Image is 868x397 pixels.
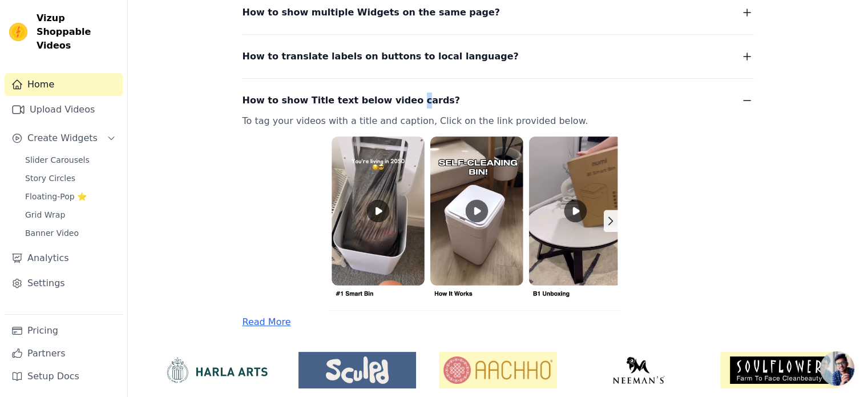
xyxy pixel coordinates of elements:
a: Settings [5,272,123,295]
a: Analytics [5,247,123,270]
img: Soulflower [720,352,838,388]
img: Neeman's [580,356,698,384]
img: HarlaArts [158,356,276,384]
span: How to show multiple Widgets on the same page? [243,5,500,21]
p: To tag your videos with a title and caption, Click on the link provided below. [243,113,726,311]
a: Banner Video [18,225,123,241]
span: Vizup Shoppable Videos [37,11,118,53]
span: Banner Video [25,227,79,239]
a: Grid Wrap [18,207,123,223]
a: Read More [243,316,291,327]
span: Create Widgets [27,131,98,145]
button: How to translate labels on buttons to local language? [243,49,754,65]
a: Floating-Pop ⭐ [18,189,123,204]
a: Setup Docs [5,365,123,388]
span: How to show Title text below video cards? [243,93,461,109]
img: Aachho [439,352,557,388]
a: Slider Carousels [18,152,123,168]
span: Grid Wrap [25,209,65,220]
a: Home [5,73,123,96]
span: Floating-Pop ⭐ [25,191,87,202]
a: Upload Videos [5,98,123,121]
a: Story Circles [18,170,123,186]
a: Pricing [5,319,123,342]
button: How to show Title text below video cards? [243,93,754,109]
a: Partners [5,342,123,365]
img: title-caption.png [243,129,726,311]
span: Story Circles [25,173,75,184]
img: Vizup [9,23,27,41]
span: Slider Carousels [25,154,90,166]
span: How to translate labels on buttons to local language? [243,49,519,65]
button: Create Widgets [5,127,123,150]
button: How to show multiple Widgets on the same page? [243,5,754,21]
img: Sculpd US [298,356,417,384]
div: Open chat [820,351,854,386]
